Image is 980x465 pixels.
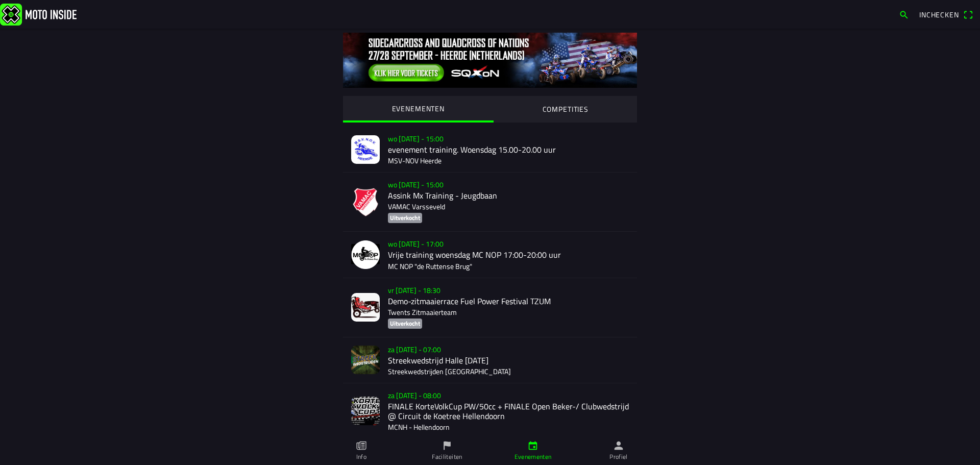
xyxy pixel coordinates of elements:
ion-label: Evenementen [514,452,552,461]
a: wo [DATE] - 17:00Vrije training woensdag MC NOP 17:00-20:00 uurMC NOP "de Ruttense Brug" [343,232,637,278]
ion-icon: flag [442,440,453,451]
a: vr [DATE] - 18:30Demo-zitmaaierrace Fuel Power Festival TZUMTwents ZitmaaierteamUitverkocht [343,278,637,337]
img: HB9CZK0ba5W2kw4jhtiGJpVc7eVAXztgf6S6WHzU.jpg [351,135,380,164]
ion-label: Profiel [609,452,628,461]
span: Inchecken [919,9,959,20]
ion-label: Faciliteiten [432,452,462,461]
img: Y5rwN9z9uPcyXeovWO1qn41Q4V5LkcRjVCcyV7Gt.jpg [351,346,380,374]
ion-segment-button: EVENEMENTEN [343,96,494,123]
img: xILXvsUnwCQFTW5XZ3Prwt2yAS3TDKuBijgiNKBx.png [351,188,380,216]
ion-icon: person [613,440,624,451]
a: Incheckenqr scanner [914,6,978,23]
img: Jr9onrC0yD8203rv07GQoPFRO05txJl9KEmks7zX.jpg [351,293,380,322]
a: wo [DATE] - 15:00Assink Mx Training - JeugdbaanVAMAC VarsseveldUitverkocht [343,173,637,232]
a: wo [DATE] - 15:00evenement training. Woensdag 15.00-20.00 uurMSV-NOV Heerde [343,127,637,173]
a: za [DATE] - 08:00FINALE KorteVolkCup PW/50cc + FINALE Open Beker-/ Clubwedstrijd @ Circuit de Koe... [343,383,637,439]
a: search [894,6,914,23]
ion-label: Info [356,452,366,461]
ion-icon: calendar [527,440,538,451]
img: 0tIKNvXMbOBQGQ39g5GyH2eKrZ0ImZcyIMR2rZNf.jpg [343,33,637,88]
img: NjdwpvkGicnr6oC83998ZTDUeXJJ29cK9cmzxz8K.png [351,240,380,269]
a: za [DATE] - 07:00Streekwedstrijd Halle [DATE]Streekwedstrijden [GEOGRAPHIC_DATA] [343,337,637,383]
ion-icon: paper [356,440,367,451]
img: wnU9VZkziWAzZjs8lAG3JHcHr0adhkas7rPV26Ps.jpg [351,397,380,425]
ion-segment-button: COMPETITIES [494,96,638,123]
